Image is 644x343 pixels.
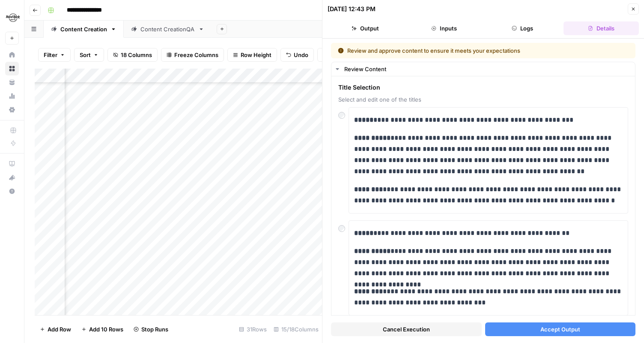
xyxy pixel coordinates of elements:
[5,157,19,171] a: AirOps Academy
[338,83,628,92] span: Title Selection
[328,5,376,13] div: [DATE] 12:43 PM
[294,51,308,59] span: Undo
[227,48,277,62] button: Row Height
[60,25,107,33] div: Content Creation
[5,48,19,62] a: Home
[5,171,19,184] button: What's new?
[331,62,635,76] button: Review Content
[485,21,561,35] button: Logs
[485,322,636,336] button: Accept Output
[5,103,19,117] a: Settings
[107,48,158,62] button: 18 Columns
[121,51,152,59] span: 18 Columns
[280,48,314,62] button: Undo
[174,51,218,59] span: Freeze Columns
[5,75,19,89] a: Your Data
[76,322,128,336] button: Add 10 Rows
[540,325,580,334] span: Accept Output
[44,21,124,38] a: Content Creation
[328,21,403,35] button: Output
[5,89,19,103] a: Usage
[48,325,71,334] span: Add Row
[124,21,212,38] a: Content CreationQA
[128,322,173,336] button: Stop Runs
[338,95,628,104] span: Select and edit one of the titles
[74,48,104,62] button: Sort
[5,62,19,75] a: Browse
[80,51,91,59] span: Sort
[140,25,195,33] div: Content CreationQA
[344,65,630,73] div: Review Content
[44,51,57,59] span: Filter
[5,184,19,198] button: Help + Support
[241,51,271,59] span: Row Height
[161,48,224,62] button: Freeze Columns
[5,7,19,28] button: Workspace: Hard Rock Digital
[383,325,430,334] span: Cancel Execution
[406,21,482,35] button: Inputs
[89,325,123,334] span: Add 10 Rows
[5,10,21,25] img: Hard Rock Digital Logo
[38,48,71,62] button: Filter
[141,325,168,334] span: Stop Runs
[331,322,482,336] button: Cancel Execution
[35,322,76,336] button: Add Row
[563,21,639,35] button: Details
[338,46,575,55] div: Review and approve content to ensure it meets your expectations
[270,322,322,336] div: 15/18 Columns
[236,322,270,336] div: 31 Rows
[6,171,18,184] div: What's new?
